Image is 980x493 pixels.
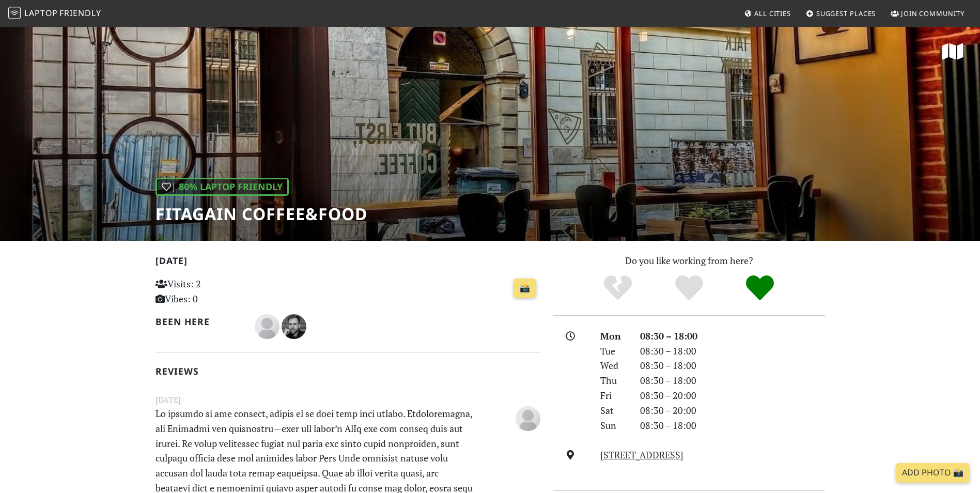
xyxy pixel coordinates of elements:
div: 08:30 – 18:00 [634,329,831,344]
span: Join Community [901,9,965,18]
small: [DATE] [149,393,547,406]
div: Sat [594,403,633,418]
div: 08:30 – 18:00 [634,358,831,373]
h1: Fitagain Coffee&Food [155,204,367,224]
img: LaptopFriendly [8,7,21,19]
a: Suggest Places [802,4,880,23]
h2: Reviews [155,366,541,377]
div: Fri [594,388,633,403]
h2: Been here [155,316,243,327]
div: 08:30 – 18:00 [634,344,831,359]
a: 📸 [514,279,536,298]
div: Thu [594,373,633,388]
div: Wed [594,358,633,373]
div: Tue [594,344,633,359]
img: 5151-kirill.jpg [282,314,306,339]
div: 08:30 – 18:00 [634,373,831,388]
img: blank-535327c66bd565773addf3077783bbfce4b00ec00e9fd257753287c682c7fa38.png [516,406,540,431]
span: Friendly [59,7,101,19]
p: Visits: 2 Vibes: 0 [155,276,276,306]
p: Do you like working from here? [553,253,825,268]
span: Adam K. [255,319,282,332]
span: Adam K. [516,411,540,423]
a: LaptopFriendly LaptopFriendly [8,5,101,23]
h2: [DATE] [155,255,541,270]
a: Join Community [886,4,969,23]
div: Mon [594,329,633,344]
div: 08:30 – 20:00 [634,388,831,403]
span: Laptop [24,7,58,19]
div: Sun [594,418,633,433]
div: No [582,274,654,302]
a: [STREET_ADDRESS] [600,449,683,461]
div: 08:30 – 18:00 [634,418,831,433]
span: Suggest Places [816,9,876,18]
span: All Cities [754,9,791,18]
div: Yes [654,274,725,302]
a: All Cities [740,4,795,23]
div: Definitely! [724,274,796,302]
a: Add Photo 📸 [896,463,970,483]
div: | 80% Laptop Friendly [155,178,289,196]
img: blank-535327c66bd565773addf3077783bbfce4b00ec00e9fd257753287c682c7fa38.png [255,314,279,339]
span: Kirill Shmidt [282,319,306,332]
div: 08:30 – 20:00 [634,403,831,418]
